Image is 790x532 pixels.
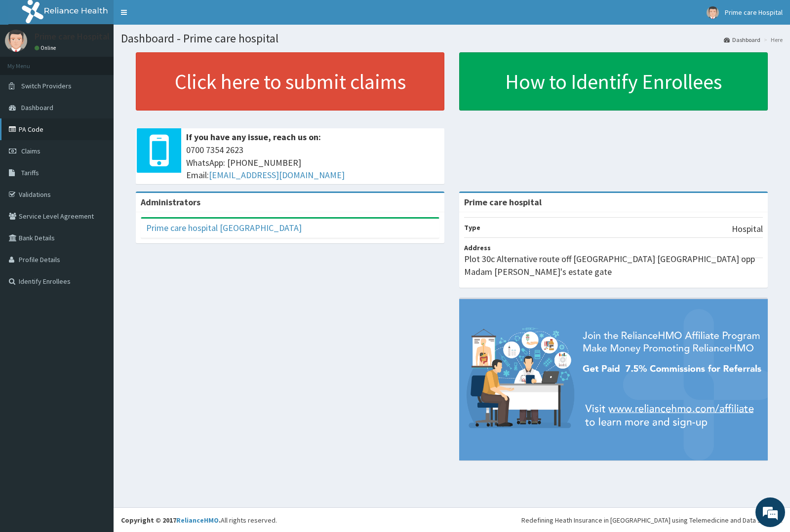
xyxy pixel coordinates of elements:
[21,103,53,112] span: Dashboard
[21,168,39,177] span: Tariffs
[141,196,200,208] b: Administrators
[35,44,58,51] a: Online
[5,30,27,52] img: User Image
[136,52,444,111] a: Click here to submit claims
[176,516,219,525] a: RelianceHMO
[121,516,221,525] strong: Copyright © 2017 .
[464,243,491,252] b: Address
[35,32,110,41] p: Prime care Hospital
[724,36,760,44] a: Dashboard
[464,223,480,232] b: Type
[707,6,719,19] img: User Image
[521,515,783,525] div: Redefining Heath Insurance in [GEOGRAPHIC_DATA] using Telemedicine and Data Science!
[209,169,345,181] a: [EMAIL_ADDRESS][DOMAIN_NAME]
[21,147,40,155] span: Claims
[21,81,72,90] span: Switch Providers
[459,299,768,460] img: provider-team-banner.png
[459,52,768,111] a: How to Identify Enrollees
[761,36,783,44] li: Here
[732,223,763,235] p: Hospital
[464,253,763,278] p: Plot 30c Alternative route off [GEOGRAPHIC_DATA] [GEOGRAPHIC_DATA] opp Madam [PERSON_NAME]'s esta...
[146,222,302,233] a: Prime care hospital [GEOGRAPHIC_DATA]
[186,131,321,143] b: If you have any issue, reach us on:
[464,196,542,208] strong: Prime care hospital
[121,32,783,45] h1: Dashboard - Prime care hospital
[186,144,439,182] span: 0700 7354 2623 WhatsApp: [PHONE_NUMBER] Email:
[725,8,783,17] span: Prime care Hospital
